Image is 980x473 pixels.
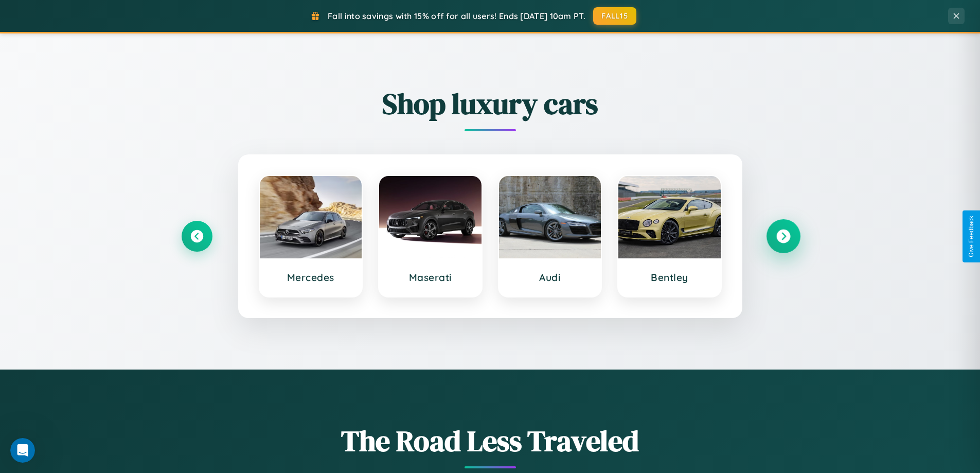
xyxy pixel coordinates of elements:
[182,84,799,124] h2: Shop luxury cars
[389,271,471,284] h3: Maserati
[270,271,352,284] h3: Mercedes
[509,271,591,284] h3: Audi
[629,271,710,284] h3: Bentley
[593,7,636,25] button: FALL15
[10,438,35,463] iframe: Intercom live chat
[968,216,975,257] div: Give Feedback
[182,421,799,461] h1: The Road Less Traveled
[328,11,585,21] span: Fall into savings with 15% off for all users! Ends [DATE] 10am PT.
